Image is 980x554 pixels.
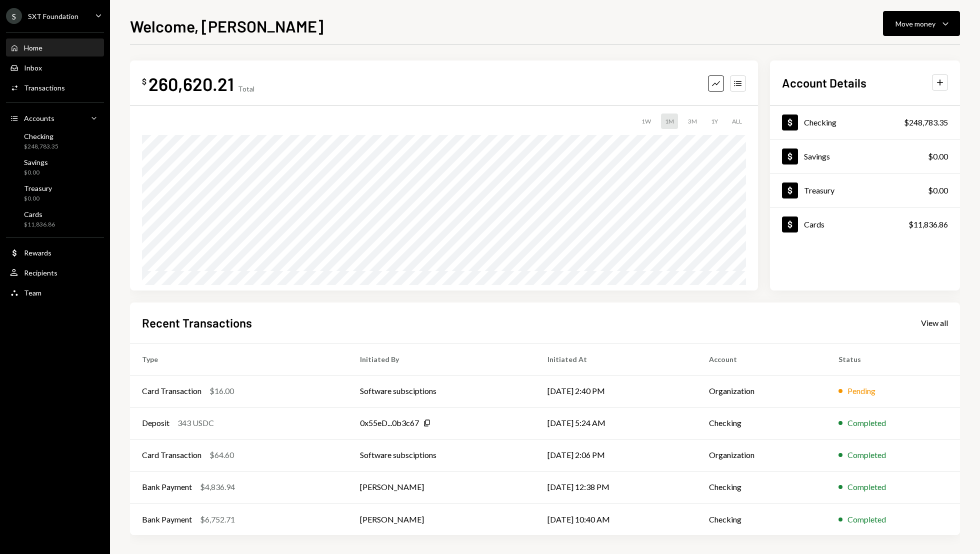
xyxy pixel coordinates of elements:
a: Treasury$0.00 [6,181,104,205]
div: 0x55eD...0b3c67 [360,417,419,429]
div: $248,783.35 [24,142,58,151]
td: [DATE] 2:40 PM [535,375,697,407]
a: View all [921,317,948,328]
div: S [6,8,22,24]
button: Move money [883,11,960,36]
a: Accounts [6,109,104,127]
div: $11,836.86 [24,220,55,229]
th: Initiated At [535,343,697,375]
div: $0.00 [928,150,948,162]
div: Savings [804,151,830,161]
div: Checking [804,117,836,127]
div: $0.00 [24,168,48,177]
a: Rewards [6,243,104,261]
div: Card Transaction [142,449,201,461]
a: Savings$0.00 [6,155,104,179]
a: Treasury$0.00 [770,173,960,207]
a: Cards$11,836.86 [770,207,960,241]
div: Move money [895,18,935,29]
th: Type [130,343,348,375]
td: [DATE] 2:06 PM [535,439,697,471]
td: Checking [697,407,826,439]
a: Transactions [6,78,104,96]
td: Software subsciptions [348,439,535,471]
th: Status [826,343,960,375]
td: [DATE] 5:24 AM [535,407,697,439]
a: Checking$248,783.35 [6,129,104,153]
h2: Account Details [782,74,866,91]
div: Checking [24,132,58,140]
div: 260,620.21 [148,72,234,95]
div: Completed [847,481,886,493]
div: Cards [24,210,55,218]
div: 1Y [707,113,722,129]
div: View all [921,318,948,328]
td: Organization [697,375,826,407]
div: Recipients [24,268,57,277]
div: 1W [637,113,655,129]
td: [DATE] 12:38 PM [535,471,697,503]
div: $6,752.71 [200,513,235,525]
div: Completed [847,449,886,461]
div: Deposit [142,417,169,429]
th: Initiated By [348,343,535,375]
div: Transactions [24,83,65,92]
a: Inbox [6,58,104,76]
div: Cards [804,219,824,229]
div: SXT Foundation [28,12,78,20]
td: [PERSON_NAME] [348,503,535,535]
div: Inbox [24,63,42,72]
div: $4,836.94 [200,481,235,493]
div: Savings [24,158,48,166]
div: $64.60 [209,449,234,461]
div: Team [24,288,41,297]
div: $0.00 [24,194,52,203]
div: Total [238,84,254,93]
a: Savings$0.00 [770,139,960,173]
a: Checking$248,783.35 [770,105,960,139]
div: Card Transaction [142,385,201,397]
div: Completed [847,513,886,525]
div: Treasury [24,184,52,192]
th: Account [697,343,826,375]
div: Home [24,43,42,52]
div: $248,783.35 [904,116,948,128]
td: [DATE] 10:40 AM [535,503,697,535]
td: Checking [697,503,826,535]
td: Software subsciptions [348,375,535,407]
td: [PERSON_NAME] [348,471,535,503]
div: $0.00 [928,184,948,196]
div: Rewards [24,248,51,257]
div: ALL [728,113,746,129]
div: $16.00 [209,385,234,397]
div: Bank Payment [142,481,192,493]
td: Organization [697,439,826,471]
div: $ [142,76,146,86]
a: Recipients [6,263,104,281]
div: Treasury [804,185,834,195]
div: 343 USDC [177,417,214,429]
div: $11,836.86 [908,218,948,230]
div: Completed [847,417,886,429]
h2: Recent Transactions [142,314,252,331]
div: Bank Payment [142,513,192,525]
div: Pending [847,385,875,397]
td: Checking [697,471,826,503]
div: 1M [661,113,678,129]
h1: Welcome, [PERSON_NAME] [130,16,323,36]
a: Team [6,283,104,301]
div: 3M [684,113,701,129]
a: Cards$11,836.86 [6,207,104,231]
a: Home [6,38,104,56]
div: Accounts [24,114,54,122]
